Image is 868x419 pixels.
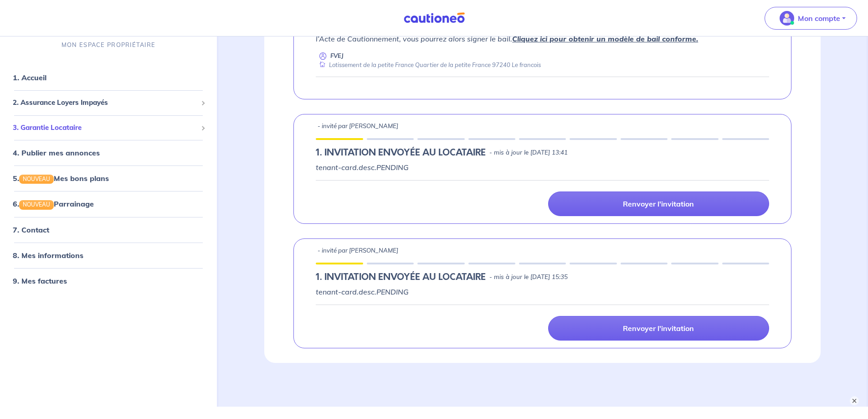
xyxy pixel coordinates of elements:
a: 5.NOUVEAUMes bons plans [13,174,109,183]
div: 4. Publier mes annonces [4,144,213,162]
p: - mis à jour le [DATE] 15:35 [489,273,568,282]
div: 9. Mes factures [4,271,213,290]
p: - invité par [PERSON_NAME] [318,122,398,131]
div: 7. Contact [4,220,213,238]
img: illu_account_valid_menu.svg [780,11,794,26]
a: Renvoyer l'invitation [548,316,769,341]
a: Cliquez ici pour obtenir un modèle de bail conforme. [512,34,698,43]
a: 4. Publier mes annonces [13,148,100,157]
div: 5.NOUVEAUMes bons plans [4,169,213,187]
a: Renvoyer l'invitation [548,191,769,216]
span: 3. Garantie Locataire [13,122,197,133]
div: 1. Accueil [4,68,213,87]
div: 2. Assurance Loyers Impayés [4,94,213,112]
div: Lotissement de la petite France Quartier de la petite France 97240 Le francois [316,61,541,69]
p: Renvoyer l'invitation [623,324,694,333]
button: × [850,396,859,405]
div: 3. Garantie Locataire [4,119,213,136]
p: Mon compte [798,13,840,24]
span: 2. Assurance Loyers Impayés [13,98,197,108]
p: MON ESPACE PROPRIÉTAIRE [62,41,155,49]
p: tenant-card.desc.PENDING [316,162,769,173]
a: 7. Contact [13,225,49,234]
img: Cautioneo [400,12,468,24]
a: 8. Mes informations [13,250,83,259]
p: - mis à jour le [DATE] 13:41 [489,148,568,157]
p: - invité par [PERSON_NAME] [318,246,398,255]
button: illu_account_valid_menu.svgMon compte [765,7,857,30]
div: 8. Mes informations [4,246,213,264]
div: state: PENDING, Context: IN-LANDLORD [316,147,769,158]
h5: 1.︎ INVITATION ENVOYÉE AU LOCATAIRE [316,272,486,283]
p: tenant-card.desc.PENDING [316,286,769,297]
a: 6.NOUVEAUParrainage [13,199,94,208]
p: Renvoyer l'invitation [623,199,694,208]
div: 6.NOUVEAUParrainage [4,195,213,213]
a: 9. Mes factures [13,276,67,285]
a: 1. Accueil [13,73,46,82]
p: FVEJ [330,52,344,60]
div: state: PENDING, Context: IN-LANDLORD [316,272,769,283]
h5: 1.︎ INVITATION ENVOYÉE AU LOCATAIRE [316,147,486,158]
